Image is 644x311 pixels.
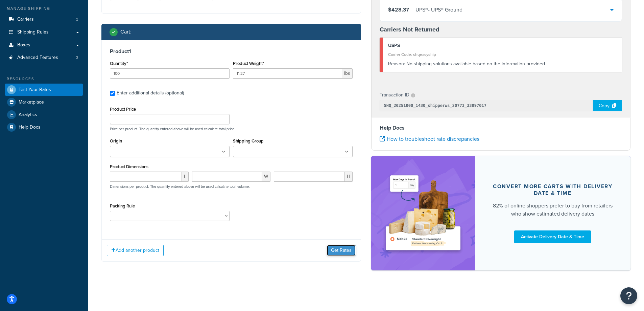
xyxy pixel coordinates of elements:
a: Marketplace [5,96,83,108]
div: Manage Shipping [5,6,83,12]
input: 0.00 [233,68,342,79]
label: Quantity* [110,61,128,66]
a: Carriers3 [5,13,83,26]
span: lbs [342,68,353,79]
button: Add another product [107,245,164,256]
label: Origin [110,138,122,143]
a: Test Your Rates [5,84,83,96]
span: 3 [76,55,78,61]
a: Advanced Features3 [5,51,83,64]
input: 0 [110,68,230,79]
input: Enter additional details (optional) [110,91,115,96]
button: Open Resource Center [620,287,637,304]
span: Test Your Rates [19,87,51,93]
div: UPS® - UPS® Ground [415,5,462,15]
span: $428.37 [388,6,409,14]
div: No shipping solutions available based on the information provided [388,59,617,69]
div: Copy [593,100,622,111]
label: Packing Rule [110,203,135,208]
div: Resources [5,76,83,82]
span: Marketplace [19,99,44,105]
span: Boxes [17,42,30,48]
span: Shipping Rules [17,29,49,35]
a: Boxes [5,39,83,51]
span: Reason: [388,60,405,67]
a: How to troubleshoot rate discrepancies [380,135,479,143]
p: Dimensions per product. The quantity entered above will be used calculate total volume. [108,184,250,189]
div: Enter additional details (optional) [117,88,184,98]
li: Carriers [5,13,83,26]
label: Product Dimensions [110,164,148,169]
strong: Carriers Not Returned [380,25,439,34]
h2: Cart : [120,29,132,35]
div: 82% of online shoppers prefer to buy from retailers who show estimated delivery dates [491,202,615,218]
h4: Help Docs [380,124,622,132]
p: Price per product. The quantity entered above will be used calculate total price. [108,127,354,131]
a: Shipping Rules [5,26,83,39]
span: W [262,172,270,182]
label: Product Price [110,107,136,112]
span: Help Docs [19,125,41,130]
span: Carriers [17,17,34,22]
li: Advanced Features [5,51,83,64]
div: Carrier Code: shqeasyship [388,50,617,59]
label: Shipping Group [233,138,264,143]
img: feature-image-ddt-36eae7f7280da8017bfb280eaccd9c446f90b1fe08728e4019434db127062ab4.png [381,166,465,260]
span: 3 [76,17,78,22]
a: Activate Delivery Date & Time [514,230,591,243]
h3: Product 1 [110,48,353,55]
span: H [345,172,353,182]
div: USPS [388,41,617,50]
span: Analytics [19,112,37,118]
button: Get Rates [327,245,356,256]
a: Analytics [5,109,83,121]
label: Product Weight* [233,61,264,66]
p: Transaction ID [380,90,409,100]
span: L [182,172,189,182]
span: Advanced Features [17,55,58,61]
a: Help Docs [5,121,83,133]
div: Convert more carts with delivery date & time [491,183,615,197]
